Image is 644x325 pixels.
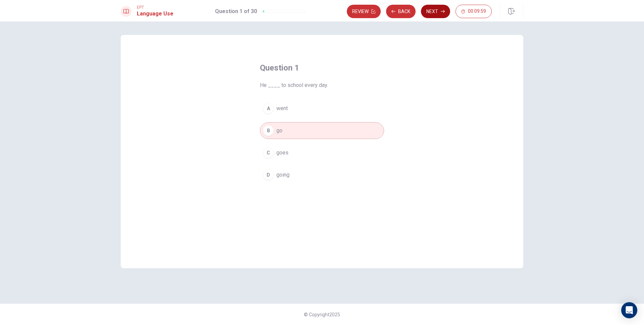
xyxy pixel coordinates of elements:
[276,171,289,179] span: going
[421,5,450,18] button: Next
[260,62,384,73] h4: Question 1
[304,312,340,317] span: © Copyright 2025
[263,103,274,114] div: A
[137,10,173,18] h1: Language Use
[276,149,288,157] span: goes
[260,167,384,183] button: Dgoing
[263,170,274,180] div: D
[347,5,381,18] button: Review
[276,127,282,135] span: go
[263,125,274,136] div: B
[621,302,637,318] div: Open Intercom Messenger
[386,5,416,18] button: Back
[137,5,173,10] span: EPT
[263,147,274,158] div: C
[468,9,486,14] span: 00:09:59
[260,100,384,117] button: Awent
[260,81,384,89] span: He ____ to school every day.
[260,144,384,161] button: Cgoes
[260,122,384,139] button: Bgo
[455,5,492,18] button: 00:09:59
[215,7,257,15] h1: Question 1 of 30
[276,104,288,112] span: went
